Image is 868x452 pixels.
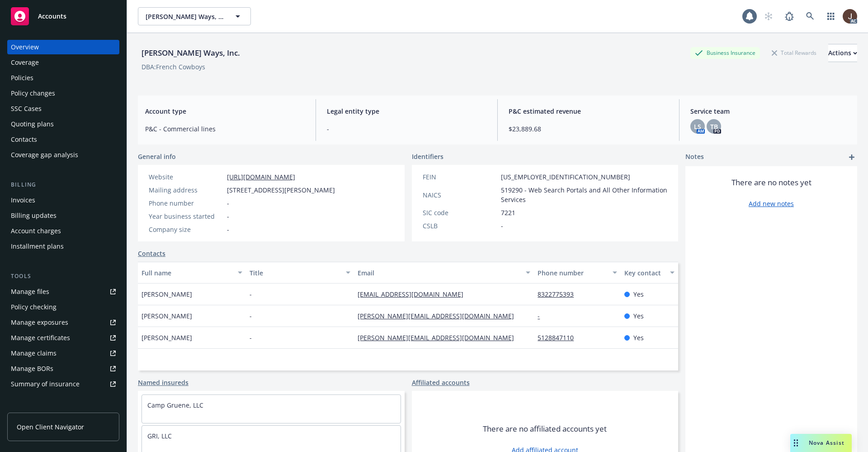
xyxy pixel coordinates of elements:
div: Actions [828,44,857,62]
a: Add new notes [749,199,794,208]
a: Manage files [7,284,119,299]
button: [PERSON_NAME] Ways, Inc. [138,7,251,25]
div: Coverage [11,55,39,70]
span: - [250,333,252,342]
div: Manage BORs [11,361,53,376]
div: Policies [11,71,33,85]
div: CSLB [423,221,497,231]
div: SIC code [423,208,497,217]
span: Legal entity type [327,106,486,116]
a: Search [801,7,819,25]
div: Full name [142,268,232,278]
a: Policies [7,71,119,85]
span: [STREET_ADDRESS][PERSON_NAME] [227,185,335,195]
a: Contacts [138,249,165,258]
div: [PERSON_NAME] Ways, Inc. [138,47,244,59]
a: - [538,312,547,320]
div: Key contact [624,268,665,278]
div: Manage claims [11,346,57,361]
a: Camp Gruene, LLC [147,401,203,409]
span: [US_EMPLOYER_IDENTIFICATION_NUMBER] [501,172,630,182]
a: Manage BORs [7,361,119,376]
span: 519290 - Web Search Portals and All Other Information Services [501,185,668,204]
div: Total Rewards [767,47,821,58]
span: LS [694,122,701,131]
a: Coverage gap analysis [7,148,119,162]
div: FEIN [423,172,497,182]
button: Email [354,262,534,284]
div: SSC Cases [11,101,42,116]
button: Actions [828,44,857,62]
a: Summary of insurance [7,377,119,391]
a: SSC Cases [7,101,119,116]
a: [PERSON_NAME][EMAIL_ADDRESS][DOMAIN_NAME] [358,312,521,320]
span: Yes [633,333,644,342]
button: Phone number [534,262,620,284]
div: Policy changes [11,86,55,101]
button: Nova Assist [790,434,852,452]
a: Quoting plans [7,117,119,131]
span: There are no affiliated accounts yet [483,423,607,434]
a: Account charges [7,224,119,238]
div: Tools [7,272,119,281]
div: Installment plans [11,239,64,254]
span: Yes [633,289,644,299]
a: 5128847110 [538,333,581,342]
div: Phone number [538,268,607,278]
div: Email [358,268,520,278]
div: Coverage gap analysis [11,148,78,162]
button: Key contact [621,262,678,284]
a: Switch app [822,7,840,25]
a: Manage exposures [7,315,119,330]
div: Manage certificates [11,331,70,345]
div: NAICS [423,190,497,200]
span: - [250,289,252,299]
span: There are no notes yet [731,177,811,188]
span: Nova Assist [809,439,844,447]
span: TB [710,122,718,131]
div: Contacts [11,132,37,147]
span: Account type [145,106,305,116]
span: [PERSON_NAME] Ways, Inc. [146,12,224,21]
div: Policy checking [11,300,57,314]
span: - [327,124,486,134]
a: [URL][DOMAIN_NAME] [227,173,295,181]
a: Installment plans [7,239,119,254]
div: Business Insurance [690,47,760,58]
span: - [250,311,252,321]
a: add [846,152,857,163]
a: Overview [7,40,119,54]
a: [PERSON_NAME][EMAIL_ADDRESS][DOMAIN_NAME] [358,333,521,342]
div: Company size [149,225,223,234]
a: Named insureds [138,378,189,387]
a: Start snowing [759,7,778,25]
div: Title [250,268,340,278]
button: Full name [138,262,246,284]
span: [PERSON_NAME] [142,333,192,342]
div: Mailing address [149,185,223,195]
div: Manage exposures [11,315,68,330]
a: Manage certificates [7,331,119,345]
div: Drag to move [790,434,802,452]
div: Year business started [149,212,223,221]
span: - [227,212,229,221]
div: Account charges [11,224,61,238]
span: Notes [685,152,704,163]
a: Affiliated accounts [412,378,470,387]
a: Accounts [7,4,119,29]
a: 8322775393 [538,290,581,298]
a: Billing updates [7,208,119,223]
div: Overview [11,40,39,54]
div: Billing updates [11,208,57,223]
span: General info [138,152,176,161]
span: Service team [690,106,850,116]
span: Identifiers [412,152,443,161]
a: Report a Bug [780,7,798,25]
span: [PERSON_NAME] [142,289,192,299]
button: Title [246,262,354,284]
div: Phone number [149,198,223,208]
img: photo [843,9,857,24]
div: DBA: French Cowboys [142,62,205,72]
span: - [227,225,229,234]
